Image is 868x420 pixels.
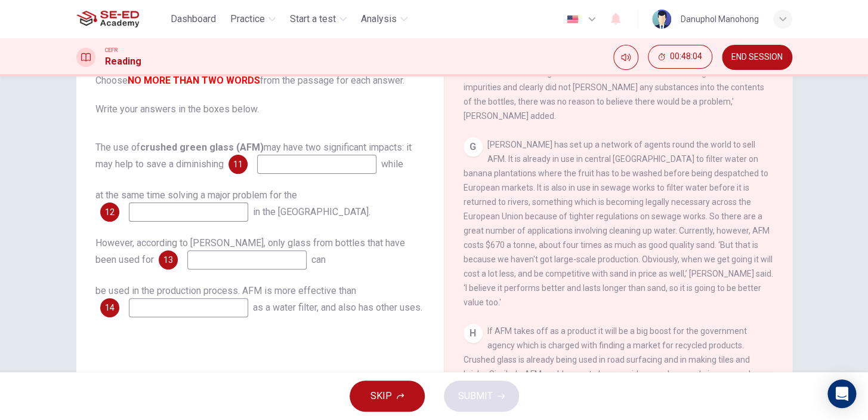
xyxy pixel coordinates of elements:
[95,189,297,201] span: at the same time solving a major problem for the
[648,45,712,69] button: 00:48:04
[171,12,216,26] span: Dashboard
[370,388,392,404] span: SKIP
[226,8,280,30] button: Practice
[163,256,173,264] span: 13
[722,45,792,70] button: END SESSION
[76,7,139,31] img: SE-ED Academy logo
[652,10,671,29] img: Profile picture
[105,46,118,54] span: CEFR
[670,52,702,62] span: 00:48:04
[464,326,770,393] span: If AFM takes off as a product it will be a big boost for the government agency which is charged w...
[350,381,425,412] button: SKIP
[105,54,141,69] h1: Reading
[464,140,773,307] span: [PERSON_NAME] has set up a network of agents round the world to sell AFM. It is already in use in...
[233,160,243,168] span: 11
[648,45,712,70] div: Hide
[253,302,422,313] span: as a water filter, and also has other uses.
[128,75,260,86] font: NO MORE THAN TWO WORDS
[140,142,264,153] b: crushed green glass (AFM)
[565,15,580,24] img: en
[381,158,403,170] span: while
[464,137,483,157] div: G
[827,379,856,408] div: Open Intercom Messenger
[95,237,405,265] span: However, according to [PERSON_NAME], only glass from bottles that have been used for
[166,8,221,30] button: Dashboard
[681,12,759,26] div: Danuphol Manohong
[613,45,638,70] div: Mute
[105,208,115,216] span: 12
[311,254,326,265] span: can
[105,303,115,312] span: 14
[95,285,356,296] span: be used in the production process. AFM is more effective than
[731,53,783,62] span: END SESSION
[230,12,265,26] span: Practice
[464,324,483,343] div: H
[356,8,412,30] button: Analysis
[285,8,351,30] button: Start a test
[253,206,370,217] span: in the [GEOGRAPHIC_DATA].
[95,142,412,170] span: The use of may have two significant impacts: it may help to save a diminishing
[76,7,166,31] a: SE-ED Academy logo
[361,12,397,26] span: Analysis
[290,12,336,26] span: Start a test
[95,45,425,117] span: Complete the summary below. Choose from the passage for each answer. Write your answers in the bo...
